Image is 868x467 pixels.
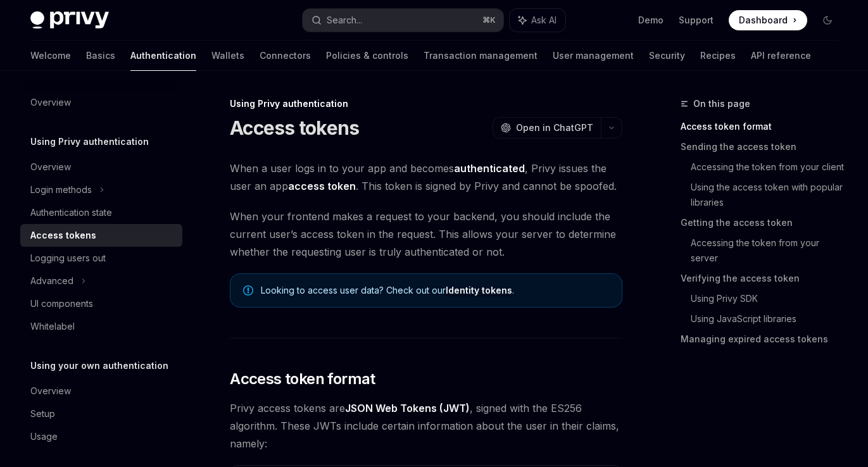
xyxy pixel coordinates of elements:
[230,369,375,389] span: Access token format
[531,14,557,27] span: Ask AI
[553,40,634,71] a: User management
[729,10,807,30] a: Dashboard
[691,233,848,268] a: Accessing the token from your server
[681,268,848,289] a: Verifying the access token
[679,14,714,27] a: Support
[326,40,408,71] a: Policies & controls
[681,116,848,137] a: Access token format
[230,97,622,110] div: Using Privy authentication
[693,96,750,111] span: On this page
[230,399,622,452] span: Privy access tokens are , signed with the ES256 algorithm. These JWTs include certain information...
[20,156,182,178] a: Overview
[211,40,244,71] a: Wallets
[20,402,182,425] a: Setup
[454,162,525,175] strong: authenticated
[30,182,92,197] div: Login methods
[261,284,609,297] span: Looking to access user data? Check out our .
[691,289,848,309] a: Using Privy SDK
[230,116,359,139] h1: Access tokens
[638,14,664,27] a: Demo
[260,40,311,71] a: Connectors
[516,121,593,134] span: Open in ChatGPT
[691,177,848,213] a: Using the access token with popular libraries
[681,329,848,349] a: Managing expired access tokens
[30,273,73,289] div: Advanced
[86,40,115,71] a: Basics
[20,315,182,338] a: Whitelabel
[30,429,58,444] div: Usage
[20,247,182,270] a: Logging users out
[30,228,96,243] div: Access tokens
[30,319,75,334] div: Whitelabel
[691,157,848,177] a: Accessing the token from your client
[739,14,788,27] span: Dashboard
[30,40,71,71] a: Welcome
[649,40,685,71] a: Security
[20,91,182,114] a: Overview
[30,251,106,266] div: Logging users out
[482,15,496,25] span: ⌘ K
[345,402,470,415] a: JSON Web Tokens (JWT)
[30,95,71,110] div: Overview
[327,13,362,28] div: Search...
[30,383,71,399] div: Overview
[230,159,622,195] span: When a user logs in to your app and becomes , Privy issues the user an app . This token is signed...
[681,213,848,233] a: Getting the access token
[493,117,601,139] button: Open in ChatGPT
[20,224,182,247] a: Access tokens
[20,292,182,315] a: UI components
[446,285,512,296] a: Identity tokens
[700,40,736,71] a: Recipes
[20,380,182,402] a: Overview
[691,309,848,329] a: Using JavaScript libraries
[230,208,622,261] span: When your frontend makes a request to your backend, you should include the current user’s access ...
[817,10,838,30] button: Toggle dark mode
[30,358,168,373] h5: Using your own authentication
[681,137,848,157] a: Sending the access token
[510,9,565,32] button: Ask AI
[20,425,182,448] a: Usage
[243,285,253,296] svg: Note
[424,40,538,71] a: Transaction management
[288,180,356,192] strong: access token
[30,205,112,220] div: Authentication state
[20,201,182,224] a: Authentication state
[30,159,71,175] div: Overview
[303,9,503,32] button: Search...⌘K
[130,40,196,71] a: Authentication
[30,296,93,311] div: UI components
[751,40,811,71] a: API reference
[30,11,109,29] img: dark logo
[30,134,149,149] h5: Using Privy authentication
[30,406,55,421] div: Setup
